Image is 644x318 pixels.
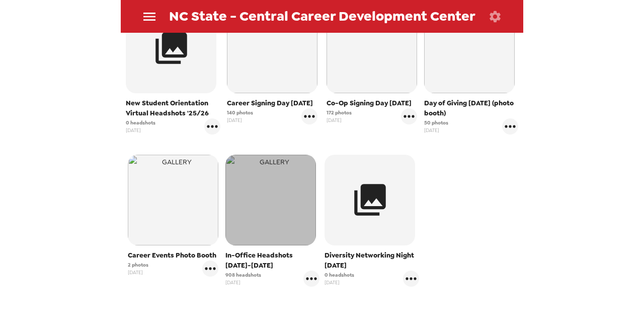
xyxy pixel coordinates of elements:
[202,261,218,277] button: gallery menu
[227,3,317,93] img: gallery
[327,3,417,93] img: gallery
[401,108,417,124] button: gallery menu
[424,98,519,118] span: Day of Giving [DATE] (photo booth)
[327,109,352,116] span: 172 photos
[128,155,218,245] img: gallery
[327,116,352,124] span: [DATE]
[325,279,354,286] span: [DATE]
[424,3,515,93] img: gallery
[325,250,419,271] span: Diversity Networking Night [DATE]
[327,98,417,108] span: Co-Op Signing Day [DATE]
[303,271,319,287] button: gallery menu
[128,269,148,276] span: [DATE]
[424,119,448,126] span: 50 photos
[424,126,448,134] span: [DATE]
[325,271,354,279] span: 0 headshots
[169,10,475,23] span: NC State - Central Career Development Center
[502,118,518,135] button: gallery menu
[126,119,155,126] span: 0 headshots
[204,118,220,135] button: gallery menu
[225,271,261,279] span: 908 headshots
[128,250,218,261] span: Career Events Photo Booth
[126,98,220,118] span: New Student Orientation Virtual Headshots '25/26
[225,279,261,286] span: [DATE]
[403,271,419,287] button: gallery menu
[227,116,253,124] span: [DATE]
[301,108,317,124] button: gallery menu
[227,109,253,116] span: 140 photos
[128,261,148,269] span: 2 photos
[225,155,316,245] img: gallery
[227,98,317,108] span: Career Signing Day [DATE]
[126,126,155,134] span: [DATE]
[225,250,320,271] span: In-Office Headshots [DATE]-[DATE]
